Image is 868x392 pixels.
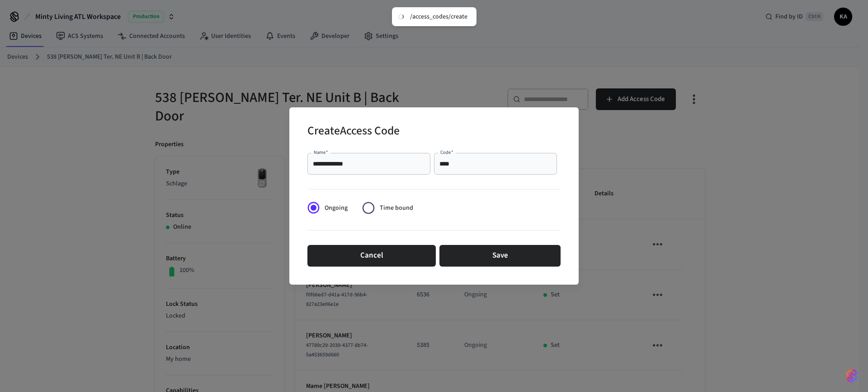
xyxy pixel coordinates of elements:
span: Ongoing [325,203,348,213]
label: Code [440,149,453,156]
label: Name [314,149,328,156]
div: /access_codes/create [410,13,467,21]
span: Time bound [380,203,413,213]
button: Cancel [307,245,436,267]
button: Save [439,245,561,267]
h2: Create Access Code [307,118,400,146]
img: SeamLogoGradient.69752ec5.svg [846,369,857,383]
